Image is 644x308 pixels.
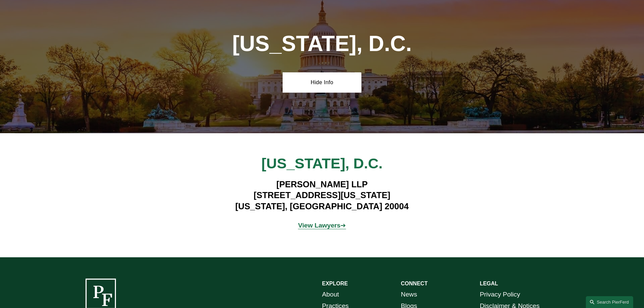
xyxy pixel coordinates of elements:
[298,222,341,229] strong: View Lawyers
[298,222,346,229] a: View Lawyers➔
[322,281,348,286] strong: EXPLORE
[298,222,346,229] span: ➔
[480,289,520,301] a: Privacy Policy
[184,179,460,212] h4: [PERSON_NAME] LLP [STREET_ADDRESS][US_STATE] [US_STATE], [GEOGRAPHIC_DATA] 20004
[401,281,428,286] strong: CONNECT
[480,281,498,286] strong: LEGAL
[204,31,440,56] h1: [US_STATE], D.C.
[401,289,417,301] a: News
[322,289,339,301] a: About
[261,155,382,171] span: [US_STATE], D.C.
[283,72,361,93] a: Hide Info
[586,296,633,308] a: Search this site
